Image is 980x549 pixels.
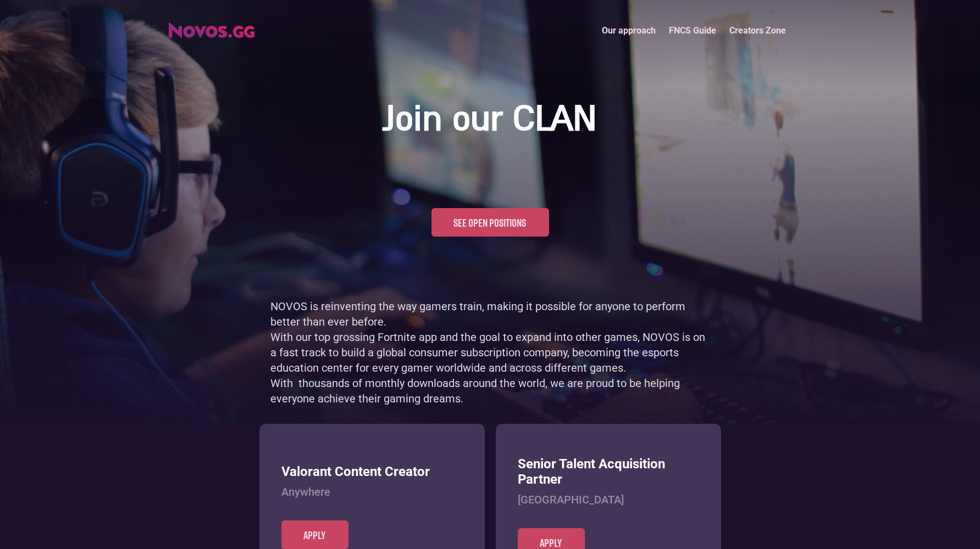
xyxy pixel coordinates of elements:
a: Creators Zone [723,19,793,42]
a: See open positions [431,208,549,237]
p: NOVOS is reinventing the way gamers train, making it possible for anyone to perform better than e... [270,299,710,406]
h3: Senior Talent Acquisition Partner [518,456,699,488]
a: FNCS Guide [662,19,723,42]
h3: Valorant Content Creator [281,464,463,480]
a: Our approach [595,19,662,42]
h1: Join our CLAN [384,99,597,142]
a: Apply [281,520,348,549]
a: Senior Talent Acquisition Partner[GEOGRAPHIC_DATA] [518,456,699,529]
h4: [GEOGRAPHIC_DATA] [518,493,699,506]
a: Valorant Content CreatorAnywhere [281,464,463,520]
h4: Anywhere [281,485,463,498]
